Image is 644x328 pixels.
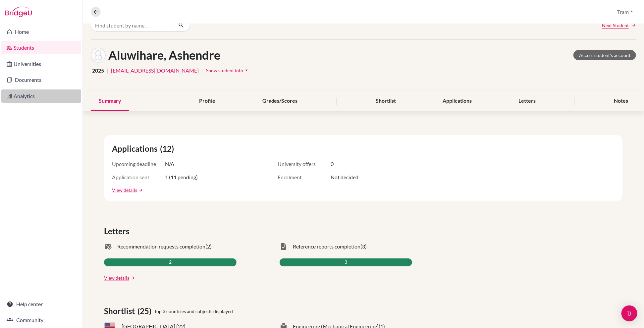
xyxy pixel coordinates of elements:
[345,258,347,266] span: 3
[360,243,367,250] span: (3)
[368,91,404,111] div: Shortlist
[165,160,174,168] span: N/A
[91,19,173,31] input: Find student by name...
[293,243,360,250] span: Reference reports completion
[573,50,636,60] a: Access student's account
[104,225,132,237] span: Letters
[112,143,160,155] span: Applications
[201,67,203,75] span: |
[280,243,288,250] span: task
[129,276,135,280] a: arrow_forward
[112,187,137,193] a: View details
[435,91,480,111] div: Applications
[165,173,198,181] span: 1 (11 pending)
[191,91,223,111] div: Profile
[1,41,81,54] a: Students
[104,243,112,250] span: mark_email_read
[1,298,81,311] a: Help center
[615,6,636,18] button: Tram
[111,67,199,75] a: [EMAIL_ADDRESS][DOMAIN_NAME]
[137,188,143,192] a: arrow_forward
[602,22,636,29] a: Next Student
[112,173,165,181] span: Application sent
[606,91,636,111] div: Notes
[169,258,172,266] span: 2
[243,67,250,74] i: arrow_drop_down
[117,243,205,250] span: Recommendation requests completion
[1,313,81,327] a: Community
[5,7,32,17] img: Bridge-U
[92,67,104,75] span: 2025
[621,305,637,321] div: Open Intercom Messenger
[137,305,154,317] span: (25)
[331,160,334,168] span: 0
[112,160,165,168] span: Upcoming deadline
[1,57,81,71] a: Universities
[1,25,81,38] a: Home
[160,143,177,155] span: (12)
[104,274,129,281] a: View details
[108,48,220,62] h1: Aluwihare, Ashendre
[206,65,250,76] button: Show student infoarrow_drop_down
[331,173,358,181] span: Not decided
[278,173,331,181] span: Enrolment
[602,22,629,29] span: Next Student
[91,91,129,111] div: Summary
[511,91,544,111] div: Letters
[1,89,81,103] a: Analytics
[91,48,106,63] img: Ashendre Aluwihare's avatar
[278,160,331,168] span: University offers
[206,68,243,73] span: Show student info
[154,308,233,315] span: Top 3 countries and subjects displayed
[1,73,81,86] a: Documents
[107,67,108,75] span: |
[205,243,212,250] span: (2)
[104,305,137,317] span: Shortlist
[254,91,306,111] div: Grades/Scores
